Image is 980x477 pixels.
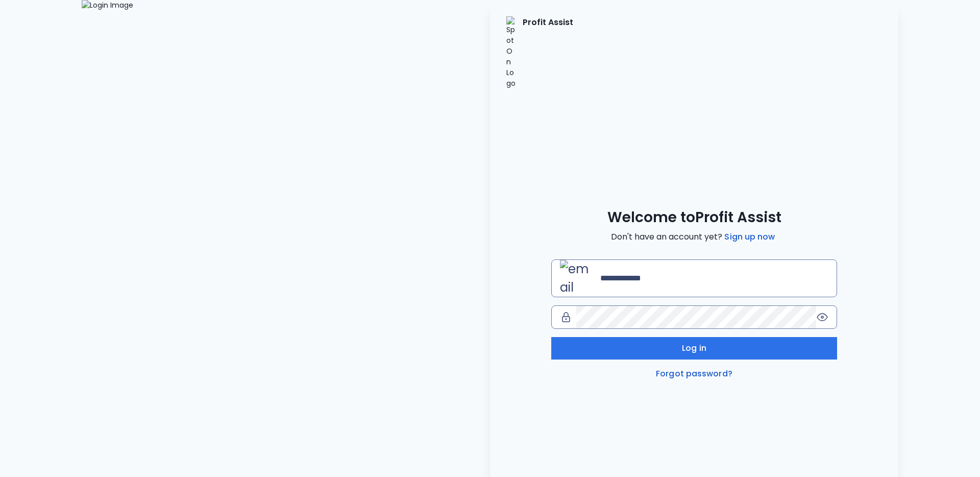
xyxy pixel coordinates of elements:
p: Profit Assist [523,16,573,89]
img: email [560,260,596,297]
span: Log in [682,342,706,354]
span: Welcome to Profit Assist [607,208,781,227]
span: Don't have an account yet? [611,231,777,243]
a: Forgot password? [654,368,734,380]
a: Sign up now [722,231,777,243]
button: Log in [551,337,837,360]
img: SpotOn Logo [506,16,517,89]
